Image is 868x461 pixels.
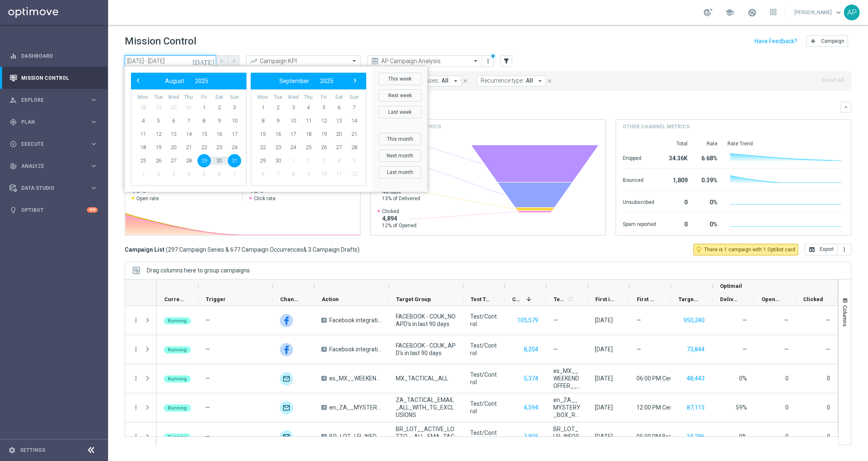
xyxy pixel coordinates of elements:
button: play_circle_outline Execute keyboard_arrow_right [9,141,98,147]
span: 18 [136,141,150,154]
div: 34.36K [666,151,688,164]
i: more_vert [132,404,140,411]
span: Target Group [396,296,431,302]
i: open_in_browser [809,246,815,253]
bs-datepicker-navigation-view: ​ ​ ​ [133,76,240,86]
i: play_circle_outline [10,140,17,148]
span: 7 [348,101,361,114]
span: Execute [21,142,90,147]
span: 6 [256,167,269,181]
div: Optibot [10,199,98,221]
span: Templates [554,296,566,302]
th: weekday [151,94,166,101]
div: Unsubscribed [623,195,656,208]
i: more_vert [132,316,140,324]
div: lightbulb Optibot +10 [9,207,98,213]
span: 2 [212,101,226,114]
i: close [547,78,552,84]
button: 950,240 [683,315,705,326]
span: 30 [271,154,285,167]
span: 1 [197,101,211,114]
span: 2025 [195,78,208,84]
span: Channel [280,296,300,302]
img: Facebook Custom Audience [280,343,293,356]
h1: Mission Control [125,35,196,47]
span: ‹ [133,75,143,86]
span: Action [322,296,339,302]
button: 48,443 [686,373,705,384]
button: Next month [379,150,421,162]
span: 18 [302,128,315,141]
span: Recurrence type: [481,77,524,84]
i: lightbulb_outline [695,246,703,253]
span: 12% of Opened [382,222,417,229]
span: en_ZA__MYSTERY_BOX_REBRAND__EMT_ALL_EM_TAC_LT [329,404,382,411]
span: 29 [197,154,211,167]
th: weekday [166,94,181,101]
div: Press SPACE to select this row. [125,335,157,364]
span: 4 [332,154,345,167]
button: arrow_back [216,55,228,67]
span: school [725,8,734,17]
span: › [350,75,360,86]
div: Explore [10,96,90,104]
span: 28 [136,101,150,114]
span: 21 [348,128,361,141]
span: 17 [286,128,300,141]
div: 0% [698,195,718,208]
span: 4,894 [382,215,417,222]
i: keyboard_arrow_right [90,162,98,170]
span: August [165,78,184,84]
div: Rate [698,140,718,147]
button: Next week [379,89,421,102]
i: refresh [567,296,574,302]
span: 12 [317,114,330,128]
span: 29 [152,101,165,114]
div: Total [666,140,688,147]
button: August [160,76,190,86]
th: weekday [227,94,242,101]
button: Statuses: All arrow_drop_down [411,76,461,86]
i: keyboard_arrow_right [90,96,98,104]
span: 297 Campaign Series & 677 Campaign Occurrences [168,246,303,253]
span: 22 [197,141,211,154]
div: Analyze [10,162,90,170]
a: Mission Control [21,67,98,89]
img: Optimail [280,372,293,385]
span: 7 [271,167,285,181]
span: 8 [286,167,300,181]
span: 16 [212,128,226,141]
button: close [546,76,553,86]
span: 3 [167,167,180,181]
span: 24 [228,141,241,154]
a: [PERSON_NAME]keyboard_arrow_down [794,6,844,19]
span: 16 [271,128,285,141]
a: Dashboard [21,45,98,67]
span: A [321,405,327,410]
span: 4 [302,101,315,114]
span: 6 [167,114,180,128]
span: Plan [21,120,90,125]
span: 28 [182,154,195,167]
button: 87,115 [686,402,705,413]
button: keyboard_arrow_down [841,102,851,113]
i: keyboard_arrow_right [90,118,98,126]
button: add Campaign [806,35,848,47]
th: weekday [255,94,271,101]
button: › [349,76,360,86]
div: person_search Explore keyboard_arrow_right [9,97,98,103]
span: 5 [197,167,211,181]
a: Settings [20,448,45,453]
span: 13% of Delivered [382,195,420,202]
span: 13 [332,114,345,128]
span: 10 [228,114,241,128]
button: 3,805 [523,432,539,442]
button: more_vert [132,433,140,440]
span: es_MX__WEEKENDOFFER__ALL_EMA_TAC_GM [329,375,382,382]
i: arrow_forward [231,58,237,64]
button: 5,374 [523,373,539,384]
span: 17 [228,128,241,141]
span: All [526,77,533,84]
span: 3 [286,101,300,114]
